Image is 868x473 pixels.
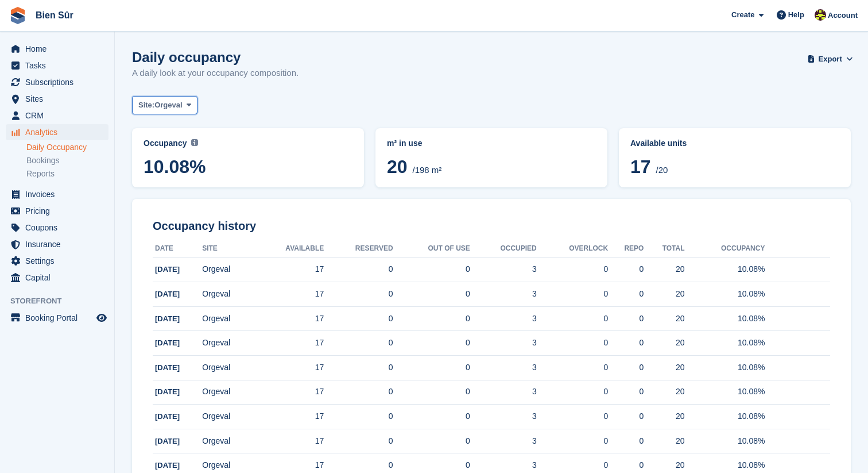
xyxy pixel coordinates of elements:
[155,265,180,274] span: [DATE]
[254,405,324,429] td: 17
[685,257,765,282] td: 10.08%
[644,257,684,282] td: 20
[470,362,537,374] div: 3
[387,156,408,177] span: 20
[138,99,154,111] span: Site:
[537,313,608,325] div: 0
[644,356,684,380] td: 20
[155,437,180,445] span: [DATE]
[25,41,94,57] span: Home
[155,339,180,347] span: [DATE]
[608,459,644,471] div: 0
[393,282,470,307] td: 0
[644,282,684,307] td: 20
[608,288,644,300] div: 0
[393,380,470,405] td: 0
[470,435,537,447] div: 3
[6,220,108,236] a: menu
[537,410,608,422] div: 0
[6,253,108,269] a: menu
[324,306,393,331] td: 0
[10,295,114,307] span: Storefront
[26,142,108,153] a: Daily Occupancy
[608,313,644,325] div: 0
[644,240,684,258] th: Total
[608,337,644,349] div: 0
[685,405,765,429] td: 10.08%
[656,165,668,175] span: /20
[31,6,78,25] a: Bien Sûr
[25,220,94,236] span: Coupons
[608,410,644,422] div: 0
[537,288,608,300] div: 0
[26,155,108,166] a: Bookings
[809,49,851,68] button: Export
[324,240,393,258] th: Reserved
[6,41,108,57] a: menu
[154,99,182,111] span: Orgeval
[254,306,324,331] td: 17
[132,96,197,115] button: Site: Orgeval
[685,429,765,453] td: 10.08%
[25,186,94,202] span: Invoices
[608,362,644,374] div: 0
[202,405,254,429] td: Orgeval
[470,313,537,325] div: 3
[155,461,180,470] span: [DATE]
[191,139,198,146] img: icon-info-grey-7440780725fd019a000dd9b08b2336e03edf1995a4989e88bcd33f0948082b44.svg
[25,270,94,286] span: Capital
[537,263,608,275] div: 0
[132,67,299,80] p: A daily look at your occupancy composition.
[644,380,684,405] td: 20
[144,139,187,148] span: Occupancy
[6,203,108,219] a: menu
[324,405,393,429] td: 0
[202,306,254,331] td: Orgeval
[6,236,108,252] a: menu
[644,306,684,331] td: 20
[393,240,470,258] th: Out of Use
[731,9,754,21] span: Create
[470,459,537,471] div: 3
[470,263,537,275] div: 3
[608,435,644,447] div: 0
[6,74,108,90] a: menu
[537,240,608,258] th: Overlock
[155,290,180,298] span: [DATE]
[608,240,644,258] th: Repo
[393,405,470,429] td: 0
[470,240,537,258] th: Occupied
[393,429,470,453] td: 0
[9,7,26,24] img: stora-icon-8386f47178a22dfd0bd8f6a31ec36ba5ce8667c1dd55bd0f319d3a0aa187defe.svg
[25,310,94,326] span: Booking Portal
[788,9,804,21] span: Help
[470,386,537,398] div: 3
[537,459,608,471] div: 0
[324,380,393,405] td: 0
[644,405,684,429] td: 20
[324,356,393,380] td: 0
[254,240,324,258] th: Available
[685,306,765,331] td: 10.08%
[685,356,765,380] td: 10.08%
[412,165,441,175] span: /198 m²
[685,331,765,356] td: 10.08%
[95,311,108,325] a: Preview store
[393,306,470,331] td: 0
[644,331,684,356] td: 20
[6,107,108,124] a: menu
[153,240,202,258] th: Date
[608,263,644,275] div: 0
[6,270,108,286] a: menu
[254,380,324,405] td: 17
[25,124,94,140] span: Analytics
[25,57,94,74] span: Tasks
[828,10,858,21] span: Account
[324,257,393,282] td: 0
[324,429,393,453] td: 0
[202,282,254,307] td: Orgeval
[25,253,94,269] span: Settings
[6,186,108,202] a: menu
[537,386,608,398] div: 0
[815,9,826,21] img: Marie Tran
